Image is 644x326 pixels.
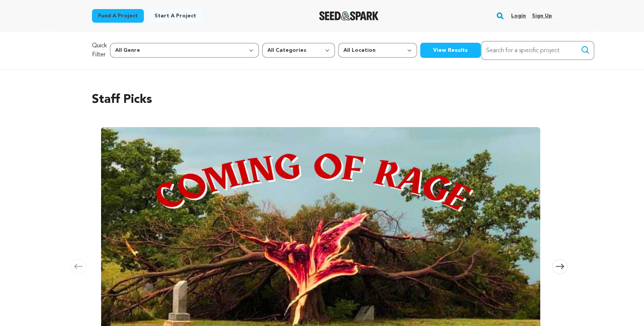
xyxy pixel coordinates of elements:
p: Quick Filter [92,41,107,59]
button: View Results [420,43,481,58]
input: Search for a specific project [481,41,594,60]
a: Start a project [148,9,202,23]
a: Fund a project [92,9,144,23]
a: Sign up [532,10,552,22]
h2: Staff Picks [92,91,552,109]
img: Seed&Spark Logo Dark Mode [319,11,379,20]
a: Login [511,10,526,22]
a: Seed&Spark Homepage [319,11,379,20]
